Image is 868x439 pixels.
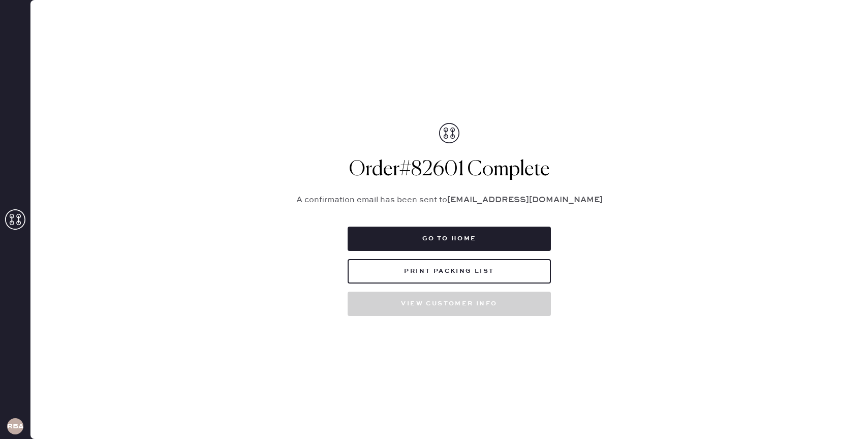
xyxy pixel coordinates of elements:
[284,194,614,206] p: A confirmation email has been sent to
[348,259,551,284] button: Print Packing List
[447,195,603,205] strong: [EMAIL_ADDRESS][DOMAIN_NAME]
[284,158,614,182] h1: Order # 82601 Complete
[7,423,23,430] h3: RBA
[348,227,551,251] button: Go to home
[820,393,863,437] iframe: Front Chat
[348,292,551,316] button: View customer info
